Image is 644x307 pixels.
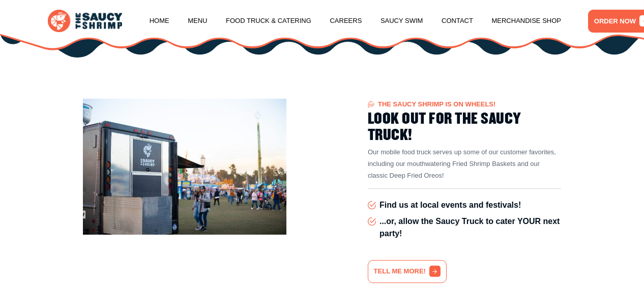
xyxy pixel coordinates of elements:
[379,215,561,240] span: ...or, allow the Saucy Truck to cater YOUR next party!
[442,2,473,40] a: Contact
[368,111,561,144] h2: LOOK OUT FOR THE SAUCY TRUCK!
[379,199,521,211] span: Find us at local events and festivals!
[492,2,562,40] a: Merchandise Shop
[368,260,447,283] a: TELL ME MORE!
[368,147,561,181] p: Our mobile food truck serves up some of our customer favorites, including our mouthwatering Fried...
[188,2,207,40] a: Menu
[226,2,311,40] a: Food Truck & Catering
[83,99,286,235] img: Image
[368,101,495,107] span: The Saucy Shrimp is on wheels!
[380,2,423,40] a: Saucy Swim
[330,2,362,40] a: Careers
[150,2,169,40] a: Home
[48,10,122,32] img: logo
